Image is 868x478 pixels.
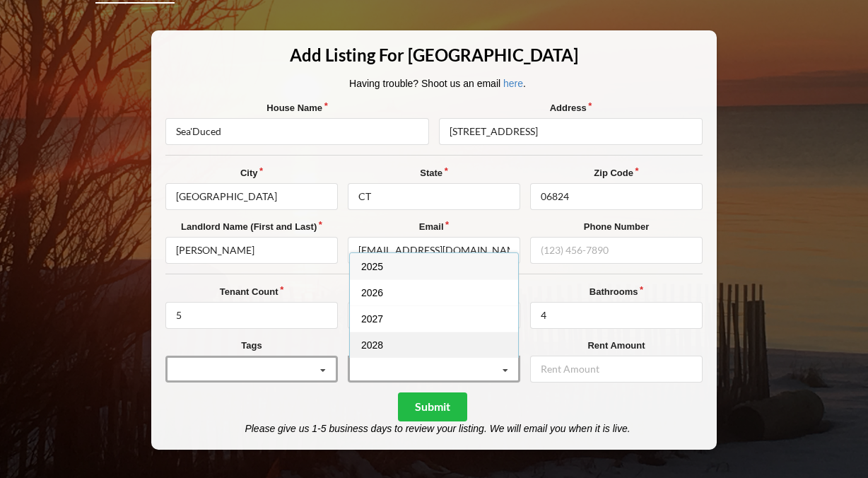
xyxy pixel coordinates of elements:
[348,339,520,353] label: Years Available
[361,261,383,272] span: 2025
[165,183,338,210] input: City
[172,76,703,91] p: Having trouble? Shoot us an email .
[503,78,523,89] a: here
[165,285,338,299] label: Tenant Count
[530,166,703,180] label: Zip Code
[348,302,520,329] input: Ex: 5
[530,285,703,299] label: Bathrooms
[165,220,338,234] label: Landlord Name (First and Last)
[348,285,520,299] label: Bedrooms
[165,118,429,145] input: Ex: Blue House
[165,101,429,115] label: House Name
[245,423,630,434] i: Please give us 1-5 business days to review your listing. We will email you when it is live.
[348,166,520,180] label: State
[165,339,338,353] label: Tags
[361,339,383,351] span: 2028
[348,237,520,264] input: Ex: joesmith@gmail.com
[530,339,703,353] label: Rent Amount
[530,183,703,210] input: Zip Code
[348,183,520,210] input: State
[530,220,703,234] label: Phone Number
[530,356,703,383] input: Rent Amount
[439,101,703,115] label: Address
[398,392,467,421] button: Submit
[165,166,338,180] label: City
[361,313,383,325] span: 2027
[439,118,703,145] input: Ex: 100 Example St.
[165,237,338,264] input: Ex: Joe Smith
[361,287,383,298] span: 2026
[165,45,703,66] h2: Add Listing For [GEOGRAPHIC_DATA]
[530,302,703,329] input: Ex: 5
[348,220,520,234] label: Email
[530,237,703,264] input: (123) 456-7890
[165,302,338,329] input: Ex: 5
